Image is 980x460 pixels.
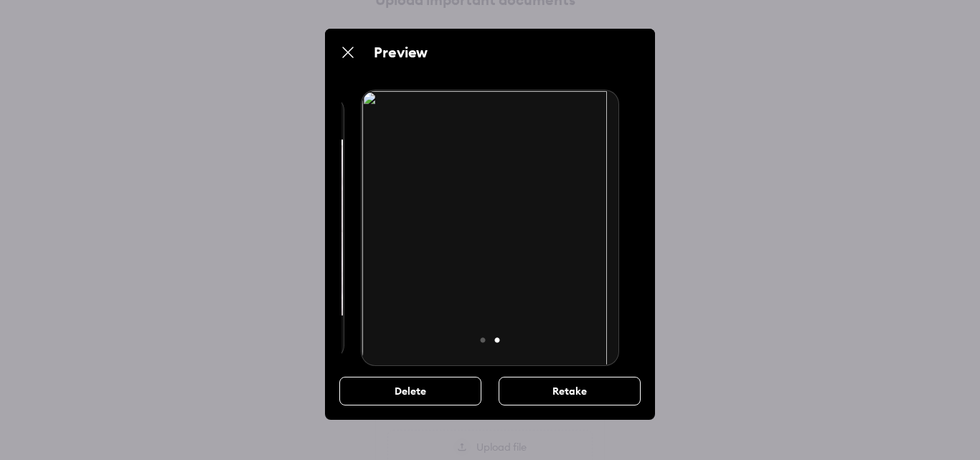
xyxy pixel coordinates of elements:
[476,334,490,348] button: 1
[99,97,344,359] img: 68a06f3bfff60c5ef084dc0a
[361,90,618,366] img: 68a06fabfff60c5ef084df5a
[499,377,641,405] div: Retake
[490,334,504,348] button: 2
[374,43,623,61] div: Preview
[339,44,357,61] img: close-white.svg
[339,377,481,405] div: Delete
